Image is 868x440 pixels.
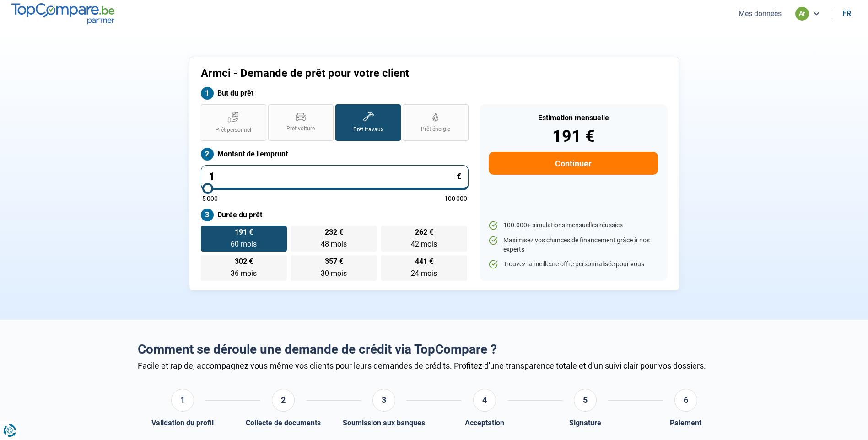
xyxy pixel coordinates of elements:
div: 5 [574,389,597,412]
div: 3 [372,389,395,412]
span: 441 € [415,258,433,265]
h2: Comment se déroule une demande de crédit via TopCompare ? [138,342,731,357]
label: Durée du prêt [201,209,469,221]
div: 6 [674,389,697,412]
div: Collecte de documents [246,419,321,427]
span: 262 € [415,229,433,236]
span: 5 000 [202,195,218,202]
span: 302 € [235,258,253,265]
div: 4 [473,389,496,412]
div: Soumission aux banques [343,419,425,427]
div: Acceptation [465,419,504,427]
div: Validation du profil [151,419,214,427]
span: 24 mois [411,269,437,278]
span: 232 € [325,229,343,236]
span: Prêt personnel [216,126,251,134]
div: 1 [171,389,194,412]
h1: Armci - Demande de prêt pour votre client [201,67,548,80]
div: fr [842,9,851,18]
span: 100 000 [444,195,467,202]
img: TopCompare.be [11,3,114,24]
div: 191 € [489,128,658,145]
label: Montant de l'emprunt [201,148,469,161]
span: 357 € [325,258,343,265]
span: Prêt énergie [421,125,450,133]
span: € [457,172,461,181]
div: Estimation mensuelle [489,114,658,122]
span: 191 € [235,229,253,236]
span: 30 mois [321,269,347,278]
span: 48 mois [321,240,347,248]
span: 42 mois [411,240,437,248]
button: Mes données [736,9,784,18]
li: Trouvez la meilleure offre personnalisée pour vous [489,260,658,269]
label: But du prêt [201,87,469,100]
li: Maximisez vos chances de financement grâce à nos experts [489,236,658,254]
li: 100.000+ simulations mensuelles réussies [489,221,658,230]
span: 60 mois [231,240,257,248]
span: 36 mois [231,269,257,278]
button: Continuer [489,152,658,175]
div: Facile et rapide, accompagnez vous même vos clients pour leurs demandes de crédits. Profitez d'un... [138,361,731,370]
div: 2 [272,389,295,412]
span: Prêt voiture [286,125,315,133]
div: Signature [569,419,601,427]
div: Paiement [670,419,701,427]
div: ar [795,7,809,21]
span: Prêt travaux [353,126,383,134]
